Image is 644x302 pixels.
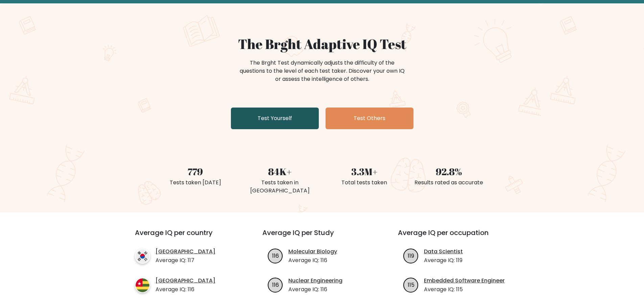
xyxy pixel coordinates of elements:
[272,252,279,259] text: 116
[156,256,215,264] p: Average IQ: 117
[135,249,150,264] img: country
[157,36,487,52] h1: The Brght Adaptive IQ Test
[157,164,234,179] div: 779
[135,278,150,293] img: country
[238,59,407,83] div: The Brght Test dynamically adjusts the difficulty of the questions to the level of each test take...
[288,256,337,264] p: Average IQ: 116
[288,285,342,294] p: Average IQ: 116
[288,277,342,285] a: Nuclear Engineering
[408,281,414,288] text: 115
[157,179,234,187] div: Tests taken [DATE]
[156,248,215,256] a: [GEOGRAPHIC_DATA]
[326,179,403,187] div: Total tests taken
[424,256,463,264] p: Average IQ: 119
[424,248,463,256] a: Data Scientist
[156,277,215,285] a: [GEOGRAPHIC_DATA]
[262,229,382,245] h3: Average IQ per Study
[242,164,318,179] div: 84K+
[398,229,517,245] h3: Average IQ per occupation
[242,179,318,195] div: Tests taken in [GEOGRAPHIC_DATA]
[411,179,487,187] div: Results rated as accurate
[408,252,414,259] text: 119
[288,248,337,256] a: Molecular Biology
[411,164,487,179] div: 92.8%
[231,108,319,129] a: Test Yourself
[326,164,403,179] div: 3.3M+
[424,277,505,285] a: Embedded Software Engineer
[156,285,215,294] p: Average IQ: 116
[135,229,238,245] h3: Average IQ per country
[272,281,279,288] text: 116
[424,285,505,294] p: Average IQ: 115
[326,108,413,129] a: Test Others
